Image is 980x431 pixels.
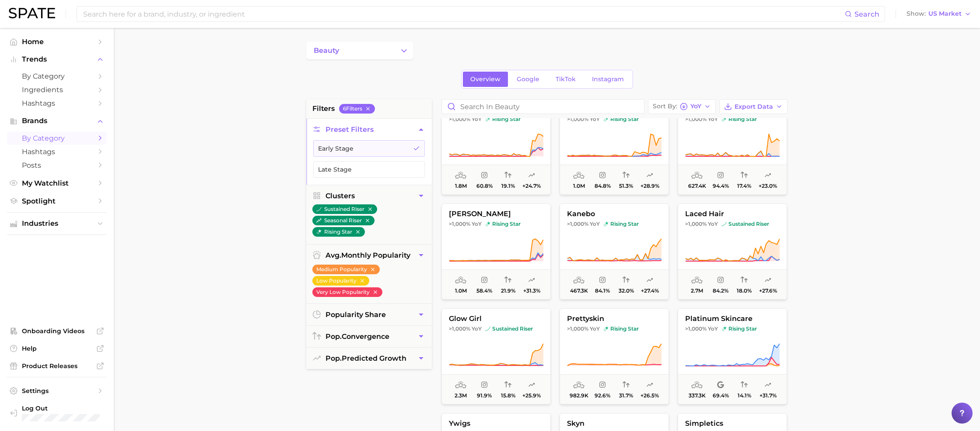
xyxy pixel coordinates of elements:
span: rising star [603,116,639,123]
span: >1,000% [685,221,707,227]
span: Export Data [735,103,773,110]
span: sustained riser [485,325,533,332]
span: 84.2% [713,288,728,294]
img: rising star [603,326,609,331]
span: Brands [22,117,92,125]
span: ywigs [442,420,550,428]
img: rising star [485,221,490,227]
img: SPATE [9,8,55,18]
span: YoY [690,104,701,109]
button: Sort ByYoY [648,99,716,114]
abbr: popularity index [325,354,342,362]
span: popularity share: Instagram [481,275,488,286]
span: 337.3k [689,393,706,399]
span: Settings [22,387,92,395]
span: TikTok [556,76,576,83]
span: popularity share: Instagram [599,380,606,390]
img: rising star [485,117,490,122]
span: average monthly popularity: Medium Popularity [455,380,466,390]
a: Spotlight [7,194,107,208]
span: Preset Filters [325,125,374,134]
span: by Category [22,72,92,80]
img: sustained riser [721,221,727,227]
span: 2.7m [691,288,703,294]
span: YoY [472,325,482,332]
a: Hashtags [7,145,107,159]
span: popularity convergence: Very Low Convergence [741,170,748,181]
span: YoY [708,325,718,332]
span: 92.6% [595,393,610,399]
button: rising star [312,227,365,237]
button: Trends [7,53,107,66]
span: rising star [721,116,757,123]
button: Clusters [306,185,432,207]
span: 58.4% [476,288,492,294]
button: Medium Popularity [312,265,380,274]
img: sustained riser [316,207,322,212]
a: My Watchlist [7,176,107,190]
a: Help [7,342,107,355]
span: +23.0% [759,183,777,189]
span: 982.9k [570,393,588,399]
span: average monthly popularity: Medium Popularity [573,170,584,181]
img: rising star [316,229,322,234]
button: pop.convergence [306,326,432,347]
span: average monthly popularity: Medium Popularity [455,275,466,286]
button: prettyskin>1,000% YoYrising starrising star982.9k92.6%31.7%+26.5% [560,308,669,404]
abbr: popularity index [325,332,342,341]
span: +25.9% [522,393,541,399]
a: Overview [463,72,508,87]
span: >1,000% [567,221,588,227]
a: by Category [7,69,107,83]
span: YoY [472,116,482,123]
span: popularity share: Instagram [599,275,606,286]
span: +27.4% [641,288,659,294]
span: Sort By [653,104,677,109]
span: 2.3m [455,393,467,399]
button: Brands [7,114,107,128]
button: Export Data [719,99,787,114]
span: 467.3k [570,288,588,294]
span: YoY [590,221,600,228]
span: popularity predicted growth: Uncertain [528,275,535,286]
span: >1,000% [449,116,470,122]
span: rising star [485,221,521,228]
button: Very Low Popularity [312,287,382,297]
button: sustained riser [312,204,377,214]
button: brow daddy>1,000% YoYrising starrising star1.0m84.8%51.3%+28.9% [560,99,669,195]
img: rising star [721,117,727,122]
button: jecca blac>1,000% YoYrising starrising star627.4k94.4%17.4%+23.0% [678,99,787,195]
span: +28.9% [640,183,659,189]
span: 14.1% [738,393,751,399]
span: >1,000% [685,116,707,122]
span: average monthly popularity: Low Popularity [691,380,703,390]
span: 31.7% [619,393,633,399]
span: >1,000% [567,325,588,332]
span: 51.3% [619,183,633,189]
span: 84.8% [595,183,611,189]
span: popularity convergence: Low Convergence [623,380,630,390]
span: average monthly popularity: Medium Popularity [573,380,584,390]
span: Posts [22,161,92,169]
span: +31.7% [759,393,777,399]
span: popularity convergence: Very Low Convergence [741,275,748,286]
a: TikTok [548,72,583,87]
span: 21.9% [501,288,515,294]
span: 18.0% [737,288,752,294]
span: YoY [708,116,718,123]
button: Early Stage [313,140,425,157]
span: Overview [470,76,500,83]
span: skyn [560,420,668,428]
span: 94.4% [713,183,729,189]
a: Home [7,35,107,48]
span: 60.8% [476,183,493,189]
span: average monthly popularity: Low Popularity [573,275,584,286]
span: Spotlight [22,197,92,205]
button: platinum skincare>1,000% YoYrising starrising star337.3k69.4%14.1%+31.7% [678,308,787,404]
a: Log out. Currently logged in with e-mail rachael@diviofficial.com. [7,402,107,424]
span: 69.4% [713,393,729,399]
span: >1,000% [449,221,470,227]
a: Instagram [584,72,631,87]
span: laced hair [678,210,787,218]
span: popularity share: Instagram [717,275,724,286]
